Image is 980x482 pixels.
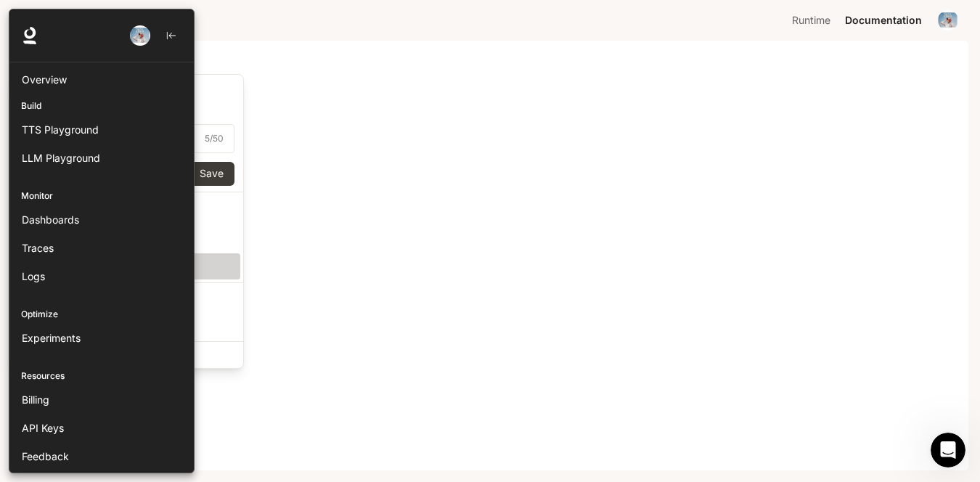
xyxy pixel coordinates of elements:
span: Dashboards [22,212,79,227]
a: Dashboards [15,207,188,232]
img: Profile image for Rubber Duck [41,8,65,31]
span: Overview [22,72,67,87]
button: Save [188,162,234,186]
div: Rubber Duck • AI Agent • Just now [23,163,173,171]
a: Overview [15,67,188,92]
span: Billing [22,392,49,407]
a: Billing [15,387,188,412]
button: Upload attachment [23,358,34,369]
button: Emoji picker [46,358,57,369]
p: Optimize [9,308,194,321]
img: User avatar [130,25,150,46]
span: TTS Playground [22,122,99,137]
span: API Keys [22,420,64,436]
a: API Keys [15,415,188,441]
span: Logs [22,269,45,284]
span: Traces [22,240,54,256]
a: Logs [15,264,188,289]
div: 5 / 50 [205,131,224,146]
a: Traces [15,235,188,261]
p: Resources [9,369,194,383]
p: Build [9,99,194,113]
a: Feedback [15,444,188,469]
p: Monitor [9,189,194,203]
button: Start recording [92,358,104,369]
a: TTS Playground [15,117,188,142]
a: Experiments [15,325,188,351]
button: go back [9,6,37,33]
span: Experiments [22,330,81,346]
span: LLM Playground [22,150,100,166]
div: Close [255,6,281,32]
span: Feedback [22,449,69,464]
div: Hi! I'm Inworld's Rubber Duck AI Agent. I can answer questions related to Inworld's products, lik... [12,57,238,160]
div: Rubber Duck says… [12,57,279,192]
button: Gif picker [69,358,81,369]
div: Hi! I'm Inworld's Rubber Duck AI Agent. I can answer questions related to Inworld's products, lik... [23,65,226,151]
textarea: Ask a question… [12,327,278,352]
a: LLM Playground [15,145,188,171]
button: Home [227,6,255,33]
h1: Rubber Duck [70,14,144,25]
button: Send a message… [249,352,272,375]
iframe: To enrich screen reader interactions, please activate Accessibility in Grammarly extension settings [931,433,965,467]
